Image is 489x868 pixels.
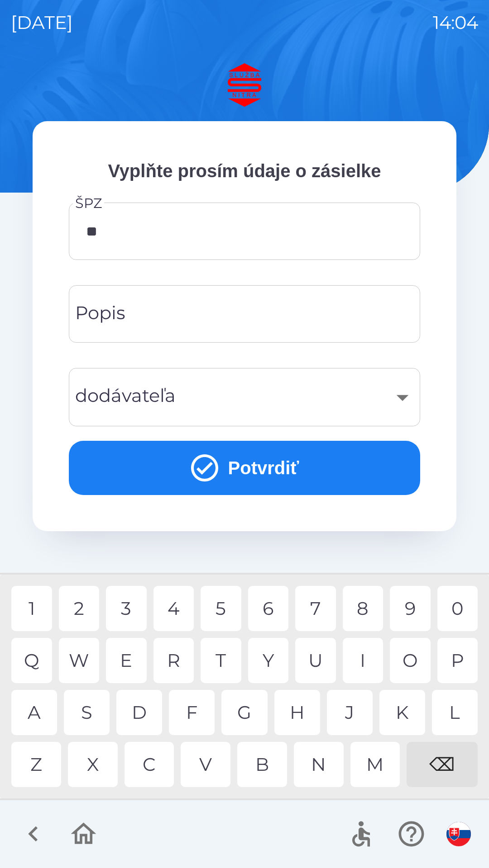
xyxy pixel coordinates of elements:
[446,822,471,846] img: sk flag
[433,9,478,36] p: 14:04
[11,9,73,36] p: [DATE]
[33,63,456,107] img: Logo
[69,157,420,184] p: Vyplňte prosím údaje o zásielke
[75,193,102,213] label: ŠPZ
[69,441,420,495] button: Potvrdiť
